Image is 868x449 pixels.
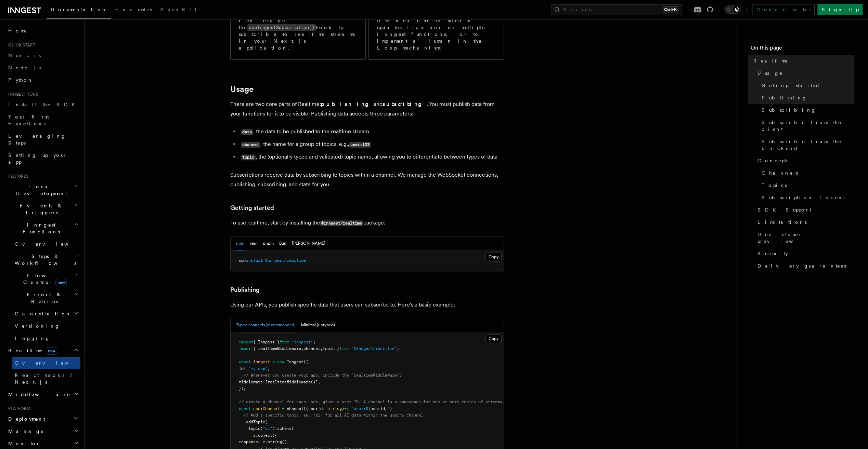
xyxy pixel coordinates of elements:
[287,406,303,411] span: channel
[752,4,815,15] a: Contact sales
[762,94,807,101] span: Publishing
[371,406,385,411] span: userId
[5,74,80,86] a: Python
[268,380,311,384] span: realtimeMiddleware
[301,318,335,332] button: Minimal (untyped)
[5,406,31,411] span: Platform
[755,228,854,247] a: Developer preview
[239,17,357,51] p: Leverage the hook to subscribe to realtime streams in your Next.js application.
[757,219,807,226] span: Limitations
[265,258,306,263] span: @inngest/realtime
[263,439,265,444] span: z
[280,340,289,344] span: from
[253,406,280,411] span: userChannel
[5,111,80,130] a: Your first Functions
[8,27,27,34] span: Home
[755,216,854,228] a: Limitations
[387,406,390,411] span: `
[303,406,323,411] span: ((userId
[12,369,80,388] a: React hooks / Next.js
[253,340,280,344] span: { Inngest }
[15,336,50,341] span: Logging
[46,347,57,355] span: new
[239,152,504,162] li: , the (optionally typed and validated) topic name, allowing you to differentiate between types of...
[12,291,74,305] span: Errors & Retries
[239,386,246,391] span: });
[244,373,404,378] span: // Whenever you create your app, include the `realtimeMiddleware()`
[5,62,80,74] a: Node.js
[244,366,246,371] span: :
[239,399,505,404] span: // create a channel for each user, given a user ID. A channel is a namespace for one or more topi...
[5,92,38,97] span: Inngest tour
[397,346,399,351] span: ;
[755,247,854,260] a: Security
[759,191,854,204] a: Subscription Tokens
[12,253,76,267] span: Steps & Workflows
[230,170,504,189] p: Subscriptions receive data by subscribing to topics within a channel. We manage the WebSocket con...
[5,344,80,357] button: Realtimenew
[755,260,854,272] a: Delivery guarantees
[256,433,272,438] span: .object
[762,182,787,189] span: Topics
[12,308,80,320] button: Cancellation
[5,180,80,200] button: Local Development
[759,179,854,191] a: Topics
[5,357,80,388] div: Realtimenew
[390,406,392,411] span: )
[759,116,854,135] a: Subscribe from the client
[757,250,788,257] span: Security
[366,406,371,411] span: ${
[292,236,325,250] button: [PERSON_NAME]
[230,203,274,213] a: Getting started
[5,98,80,111] a: Install the SDK
[115,7,152,12] span: Examples
[327,406,342,411] span: string
[817,4,863,15] a: Sign Up
[253,359,270,364] span: inngest
[5,42,35,48] span: Quick start
[377,17,495,51] p: Use Realtime to stream updates from one or multiple Inngest functions, or to implement a Human-in...
[351,406,366,411] span: `user:
[8,114,49,126] span: Your first Functions
[230,300,504,310] p: Using our APIs, you publish specific data that users can subscribe to. Here's a basic example:
[301,346,303,351] span: ,
[8,77,33,83] span: Python
[265,420,268,424] span: (
[5,130,80,149] a: Leveraging Steps
[241,154,256,160] code: topic
[51,7,107,12] span: Documentation
[265,439,282,444] span: .string
[383,101,427,107] strong: subscribing
[724,5,741,14] button: Toggle dark mode
[5,425,80,437] button: Manage
[236,236,244,250] button: npm
[247,24,316,31] code: useInngestSubscription()
[250,236,258,250] button: yarn
[313,340,315,344] span: ;
[5,149,80,168] a: Setting up your app
[15,241,85,247] span: Overview
[12,238,80,250] a: Overview
[753,57,788,64] span: Realtime
[236,318,296,332] button: Typed channels (recommended)
[244,413,423,418] span: // Add a specific topic, eg. "ai" for all AI data within the user's channel
[268,366,270,371] span: ,
[762,169,798,176] span: Channels
[5,202,75,216] span: Events & Triggers
[279,236,286,250] button: Bun
[762,107,816,113] span: Subscribing
[551,4,682,15] button: Search...Ctrl+K
[5,416,45,422] span: Deployment
[755,204,854,216] a: SDK Support
[239,258,246,263] span: npm
[8,102,79,107] span: Install the SDK
[8,152,67,165] span: Setting up your app
[230,285,260,295] a: Publishing
[239,346,253,351] span: import
[156,2,200,18] a: AgentKit
[244,420,265,424] span: .addTopic
[160,7,196,12] span: AgentKit
[349,142,371,148] code: user:123
[55,279,67,286] span: new
[323,346,339,351] span: topic }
